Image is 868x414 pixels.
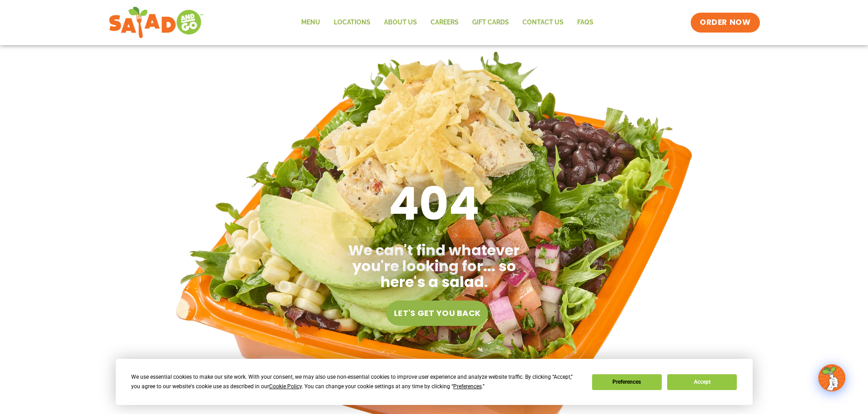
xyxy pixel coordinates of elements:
div: Cookie Consent Prompt [116,359,753,405]
h1: 404 [326,179,543,229]
span: Preferences [453,383,482,390]
a: Menu [294,12,327,33]
a: Contact Us [516,12,570,33]
span: Cookie Policy [269,383,302,390]
button: Preferences [592,374,662,390]
div: We use essential cookies to make our site work. With your consent, we may also use non-essential ... [131,372,581,391]
img: new-SAG-logo-768×292 [109,5,204,41]
a: Let's get you back [386,301,488,326]
img: wpChatIcon [819,365,844,390]
a: FAQs [570,12,600,33]
a: GIFT CARDS [465,12,516,33]
nav: Menu [294,12,600,33]
a: ORDER NOW [691,13,759,33]
span: ORDER NOW [700,17,750,28]
span: Let's get you back [394,308,480,318]
a: About Us [377,12,424,33]
button: Accept [667,374,737,390]
a: Careers [424,12,465,33]
h2: We can't find whatever you're looking for... so here's a salad. [330,242,538,290]
a: Locations [327,12,377,33]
